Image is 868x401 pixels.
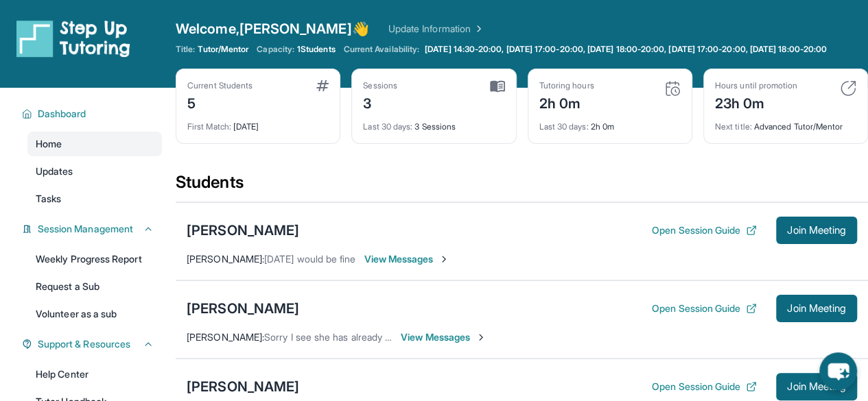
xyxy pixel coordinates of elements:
div: [PERSON_NAME] [187,377,299,396]
span: Join Meeting [787,382,846,391]
button: chat-button [819,352,857,390]
div: 3 Sessions [363,113,504,132]
div: 5 [187,91,253,113]
button: Join Meeting [776,373,857,400]
button: Open Session Guide [652,302,757,315]
a: Update Information [388,22,484,36]
img: card [490,80,505,93]
img: card [840,80,856,97]
a: Home [27,132,162,156]
span: 1 Students [297,44,336,55]
span: Last 30 days : [363,121,412,132]
span: Current Availability: [344,44,419,55]
button: Join Meeting [776,217,857,244]
a: [DATE] 14:30-20:00, [DATE] 17:00-20:00, [DATE] 18:00-20:00, [DATE] 17:00-20:00, [DATE] 18:00-20:00 [422,44,830,55]
a: Weekly Progress Report [27,247,162,271]
span: [DATE] would be fine [264,253,355,265]
button: Dashboard [32,107,154,121]
span: Welcome, [PERSON_NAME] 👋 [176,19,369,38]
span: Home [36,137,62,151]
span: Dashboard [38,107,86,121]
span: Tasks [36,192,61,206]
span: [DATE] 14:30-20:00, [DATE] 17:00-20:00, [DATE] 18:00-20:00, [DATE] 17:00-20:00, [DATE] 18:00-20:00 [425,44,827,55]
span: Capacity: [257,44,294,55]
span: Session Management [38,222,133,236]
a: Updates [27,159,162,184]
button: Support & Resources [32,337,154,351]
a: Request a Sub [27,274,162,299]
div: 2h 0m [539,113,681,132]
span: First Match : [187,121,231,132]
div: [DATE] [187,113,329,132]
span: Join Meeting [787,304,846,313]
img: card [316,80,329,91]
button: Open Session Guide [652,223,757,237]
img: logo [16,19,130,58]
div: Sessions [363,80,397,91]
span: View Messages [401,330,486,344]
div: Tutoring hours [539,80,594,91]
div: 23h 0m [715,91,797,113]
a: Help Center [27,362,162,387]
span: Join Meeting [787,226,846,234]
div: Students [176,171,868,202]
span: [PERSON_NAME] : [187,331,264,343]
span: Next title : [715,121,752,132]
button: Join Meeting [776,295,857,322]
span: Updates [36,165,73,178]
button: Session Management [32,222,154,236]
span: Title: [176,44,195,55]
div: [PERSON_NAME] [187,221,299,240]
div: Advanced Tutor/Mentor [715,113,856,132]
span: Support & Resources [38,337,130,351]
div: [PERSON_NAME] [187,299,299,318]
div: Hours until promotion [715,80,797,91]
img: Chevron-Right [476,332,486,343]
div: 3 [363,91,397,113]
span: Tutor/Mentor [198,44,248,55]
div: Current Students [187,80,253,91]
img: Chevron Right [471,22,484,36]
span: View Messages [364,252,449,266]
a: Volunteer as a sub [27,302,162,326]
span: Last 30 days : [539,121,589,132]
a: Tasks [27,186,162,211]
button: Open Session Guide [652,380,757,393]
img: card [664,80,681,97]
img: Chevron-Right [438,254,449,265]
div: 2h 0m [539,91,594,113]
span: [PERSON_NAME] : [187,253,264,265]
